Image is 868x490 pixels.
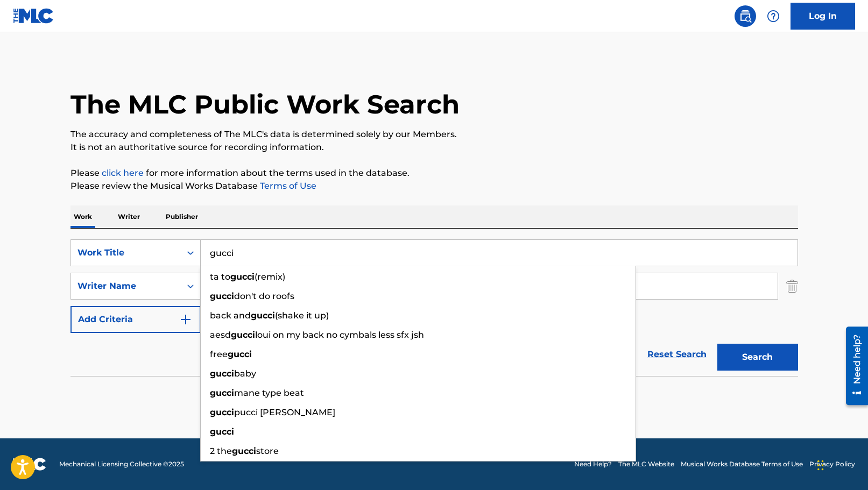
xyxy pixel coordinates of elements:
[739,10,752,23] img: search
[210,291,234,301] strong: gucci
[70,306,201,333] button: Add Criteria
[70,141,798,154] p: It is not an authoritative source for recording information.
[234,368,256,379] span: baby
[210,310,251,321] span: back and
[234,407,335,417] span: pucci [PERSON_NAME]
[115,205,143,228] p: Writer
[786,273,798,300] img: Delete Criterion
[210,446,232,456] span: 2 the
[255,272,285,282] span: (remix)
[13,8,54,24] img: MLC Logo
[618,459,674,469] a: The MLC Website
[681,459,803,469] a: Musical Works Database Terms of Use
[70,205,95,228] p: Work
[59,459,184,469] span: Mechanical Licensing Collective © 2025
[210,427,234,437] strong: gucci
[13,458,46,471] img: logo
[232,446,256,456] strong: gucci
[77,246,174,259] div: Work Title
[210,407,234,417] strong: gucci
[163,205,201,228] p: Publisher
[838,322,868,409] iframe: Resource Center
[231,330,255,340] strong: gucci
[717,344,798,371] button: Search
[767,10,780,23] img: help
[642,343,712,366] a: Reset Search
[102,168,144,178] a: click here
[817,449,824,481] div: Drag
[255,330,424,340] span: loui on my back no cymbals less sfx jsh
[70,180,798,193] p: Please review the Musical Works Database
[210,388,234,398] strong: gucci
[574,459,612,469] a: Need Help?
[809,459,855,469] a: Privacy Policy
[735,5,756,27] a: Public Search
[234,291,294,301] span: don't do roofs
[210,272,230,282] span: ta to
[70,128,798,141] p: The accuracy and completeness of The MLC's data is determined solely by our Members.
[210,330,231,340] span: aesd
[230,272,255,282] strong: gucci
[814,438,868,490] iframe: Chat Widget
[70,167,798,180] p: Please for more information about the terms used in the database.
[251,310,275,321] strong: gucci
[258,181,316,191] a: Terms of Use
[70,239,798,376] form: Search Form
[256,446,279,456] span: store
[70,88,460,120] h1: The MLC Public Work Search
[210,349,228,359] span: free
[234,388,304,398] span: mane type beat
[210,368,234,379] strong: gucci
[275,310,329,321] span: (shake it up)
[791,3,855,30] a: Log In
[179,313,192,326] img: 9d2ae6d4665cec9f34b9.svg
[77,280,174,293] div: Writer Name
[228,349,252,359] strong: gucci
[763,5,784,27] div: Help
